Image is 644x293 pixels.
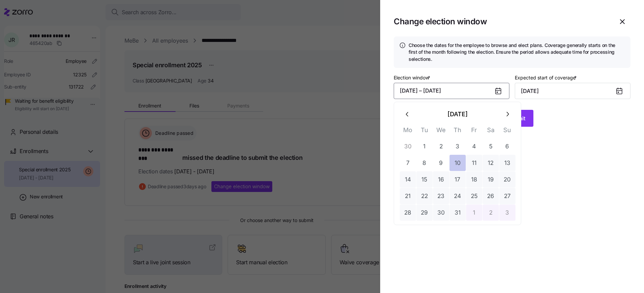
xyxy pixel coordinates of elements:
[449,125,466,138] th: Th
[515,74,578,81] label: Expected start of coverage
[483,188,499,204] button: 26 July 2025
[450,138,466,154] button: 3 July 2025
[466,155,482,171] button: 11 July 2025
[394,74,432,81] label: Election window
[450,171,466,188] button: 17 July 2025
[450,188,466,204] button: 24 July 2025
[400,171,416,188] button: 14 July 2025
[482,125,499,138] th: Sa
[399,125,416,138] th: Mo
[499,155,515,171] button: 13 July 2025
[416,204,433,221] button: 29 July 2025
[499,125,515,138] th: Su
[499,204,515,221] button: 3 August 2025
[416,138,433,154] button: 1 July 2025
[499,138,515,154] button: 6 July 2025
[483,204,499,221] button: 2 August 2025
[433,125,449,138] th: We
[416,155,433,171] button: 8 July 2025
[466,204,482,221] button: 1 August 2025
[483,138,499,154] button: 5 July 2025
[416,171,433,188] button: 15 July 2025
[499,171,515,188] button: 20 July 2025
[466,138,482,154] button: 4 July 2025
[499,188,515,204] button: 27 July 2025
[433,204,449,221] button: 30 July 2025
[450,204,466,221] button: 31 July 2025
[394,83,509,99] button: [DATE] – [DATE]
[515,83,630,99] input: MM/DD/YYYY
[400,138,416,154] button: 30 June 2025
[400,155,416,171] button: 7 July 2025
[466,125,482,138] th: Fr
[433,138,449,154] button: 2 July 2025
[400,204,416,221] button: 28 July 2025
[483,171,499,188] button: 19 July 2025
[394,16,487,27] h1: Change election window
[466,188,482,204] button: 25 July 2025
[450,155,466,171] button: 10 July 2025
[416,125,433,138] th: Tu
[416,106,499,122] button: [DATE]
[433,155,449,171] button: 9 July 2025
[433,171,449,188] button: 16 July 2025
[409,42,625,63] h4: Choose the dates for the employee to browse and elect plans. Coverage generally starts on the fir...
[483,155,499,171] button: 12 July 2025
[433,188,449,204] button: 23 July 2025
[466,171,482,188] button: 18 July 2025
[400,188,416,204] button: 21 July 2025
[416,188,433,204] button: 22 July 2025
[507,114,525,122] span: Submit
